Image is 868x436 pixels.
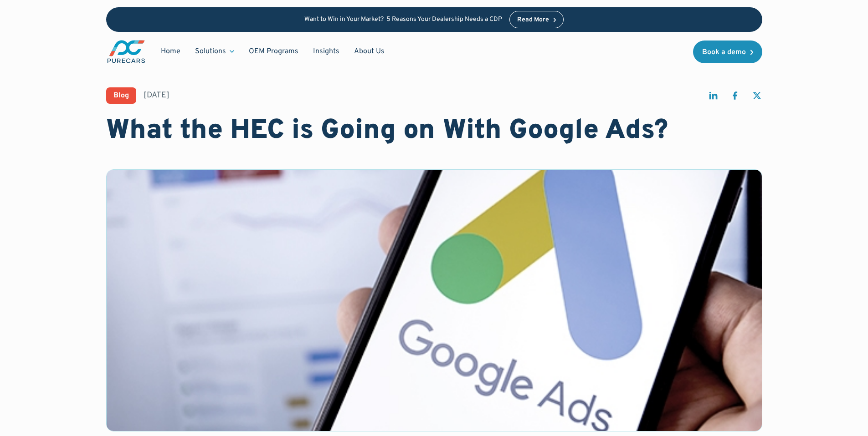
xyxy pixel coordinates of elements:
[306,43,347,60] a: Insights
[195,46,226,56] div: Solutions
[517,17,549,23] div: Read More
[751,90,762,105] a: share on twitter
[729,90,740,105] a: share on facebook
[106,39,146,64] img: purecars logo
[241,43,306,60] a: OEM Programs
[106,115,762,147] h1: What the HEC is Going on With Google Ads?
[347,43,392,60] a: About Us
[702,49,746,56] div: Book a demo
[304,16,502,24] p: Want to Win in Your Market? 5 Reasons Your Dealership Needs a CDP
[106,39,146,64] a: main
[693,41,762,63] a: Book a demo
[708,90,719,105] a: share on linkedin
[509,11,564,28] a: Read More
[188,43,241,60] div: Solutions
[113,92,129,99] div: Blog
[144,90,169,101] div: [DATE]
[154,43,188,60] a: Home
